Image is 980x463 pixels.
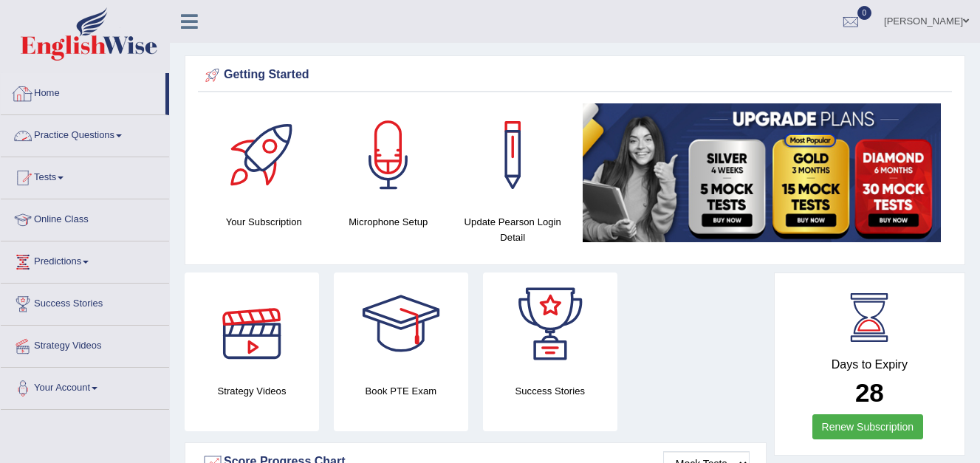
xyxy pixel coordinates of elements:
[1,284,169,320] a: Success Stories
[791,358,948,371] h4: Days to Expiry
[857,6,872,20] span: 0
[1,326,169,363] a: Strategy Videos
[209,214,319,230] h4: Your Subscription
[1,199,169,236] a: Online Class
[1,241,169,278] a: Predictions
[483,383,617,399] h4: Success Stories
[1,73,165,110] a: Home
[202,64,948,86] div: Getting Started
[1,368,169,405] a: Your Account
[855,378,884,407] b: 28
[583,103,942,242] img: small5.jpg
[334,214,444,230] h4: Microphone Setup
[812,414,924,439] a: Renew Subscription
[1,115,169,152] a: Practice Questions
[334,383,468,399] h4: Book PTE Exam
[185,383,319,399] h4: Strategy Videos
[1,157,169,194] a: Tests
[458,214,568,245] h4: Update Pearson Login Detail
